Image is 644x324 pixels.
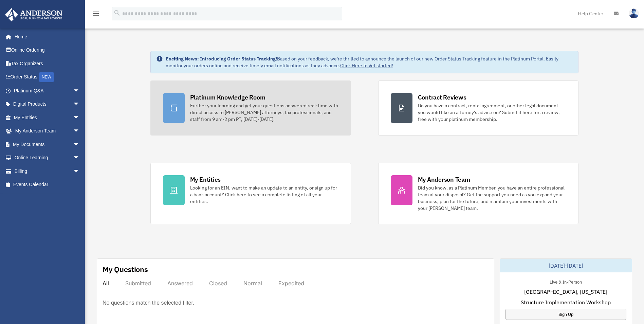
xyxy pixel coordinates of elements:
a: Online Learningarrow_drop_down [5,151,90,165]
a: Events Calendar [5,178,90,192]
span: arrow_drop_down [73,97,87,111]
span: [GEOGRAPHIC_DATA], [US_STATE] [524,288,607,296]
a: Contract Reviews Do you have a contract, rental agreement, or other legal document you would like... [378,80,579,136]
a: Digital Productsarrow_drop_down [5,97,90,111]
div: Answered [167,280,193,287]
p: No questions match the selected filter. [103,298,194,308]
div: [DATE]-[DATE] [500,259,632,272]
span: arrow_drop_down [73,164,87,178]
div: Based on your feedback, we're thrilled to announce the launch of our new Order Status Tracking fe... [166,55,573,69]
a: My Documentsarrow_drop_down [5,138,90,151]
div: My Questions [103,264,148,274]
a: Billingarrow_drop_down [5,164,90,178]
a: Platinum Knowledge Room Further your learning and get your questions answered real-time with dire... [150,80,351,136]
a: Home [5,30,87,43]
a: Online Ordering [5,43,90,57]
div: Looking for an EIN, want to make an update to an entity, or sign up for a bank account? Click her... [190,184,338,205]
div: My Anderson Team [418,175,470,184]
div: Submitted [125,280,151,287]
i: search [113,9,121,17]
div: Normal [243,280,262,287]
a: My Entities Looking for an EIN, want to make an update to an entity, or sign up for a bank accoun... [150,163,351,224]
div: All [103,280,109,287]
i: menu [92,10,100,18]
strong: Exciting News: Introducing Order Status Tracking! [166,56,277,62]
div: NEW [39,72,54,82]
span: arrow_drop_down [73,111,87,125]
img: Anderson Advisors Platinum Portal [3,8,65,21]
span: arrow_drop_down [73,151,87,165]
a: Tax Organizers [5,57,90,70]
div: Live & In-Person [544,278,587,285]
a: My Anderson Teamarrow_drop_down [5,124,90,138]
div: Do you have a contract, rental agreement, or other legal document you would like an attorney's ad... [418,102,566,123]
img: User Pic [629,8,639,18]
a: My Entitiesarrow_drop_down [5,111,90,124]
span: Structure Implementation Workshop [521,298,611,306]
div: Contract Reviews [418,93,466,102]
a: menu [92,12,100,18]
a: My Anderson Team Did you know, as a Platinum Member, you have an entire professional team at your... [378,163,579,224]
span: arrow_drop_down [73,124,87,138]
span: arrow_drop_down [73,84,87,98]
div: Expedited [278,280,304,287]
a: Platinum Q&Aarrow_drop_down [5,84,90,97]
span: arrow_drop_down [73,138,87,151]
div: Further your learning and get your questions answered real-time with direct access to [PERSON_NAM... [190,102,338,123]
div: Did you know, as a Platinum Member, you have an entire professional team at your disposal? Get th... [418,184,566,212]
a: Click Here to get started! [340,62,393,69]
div: My Entities [190,175,221,184]
a: Sign Up [505,309,626,320]
div: Closed [209,280,227,287]
div: Platinum Knowledge Room [190,93,265,102]
a: Order StatusNEW [5,70,90,84]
